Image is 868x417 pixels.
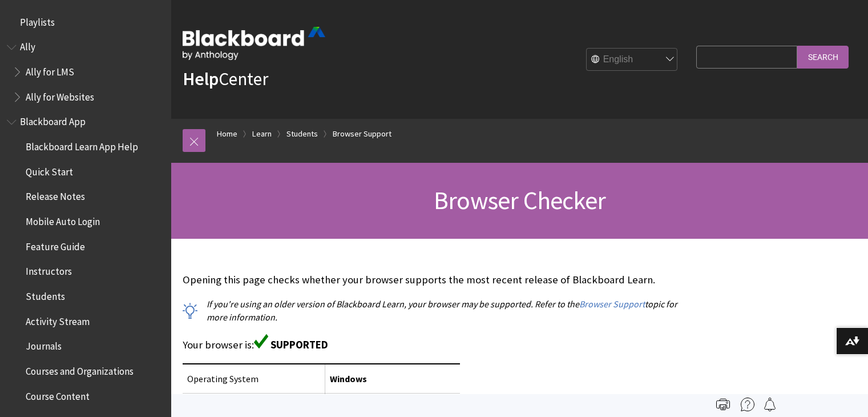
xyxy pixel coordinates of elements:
span: Blackboard Learn App Help [26,137,138,153]
img: Print [716,398,730,411]
p: Opening this page checks whether your browser supports the most recent release of Blackboard Learn. [183,272,688,287]
p: If you're using an older version of Blackboard Learn, your browser may be supported. Refer to the... [183,298,688,323]
strong: Help [183,67,219,90]
nav: Book outline for Anthology Ally Help [7,38,164,107]
span: Ally [20,38,35,53]
img: More help [741,398,754,411]
span: Activity Stream [26,312,90,327]
td: Operating System [183,364,325,394]
span: Courses and Organizations [26,362,134,377]
a: Learn [252,127,272,141]
img: Follow this page [763,398,777,411]
p: Your browser is: [183,334,688,352]
a: Browser Support [333,127,391,141]
a: Students [286,127,318,141]
span: SUPPORTED [271,338,328,351]
span: Ally for Websites [26,87,94,103]
span: Quick Start [26,162,73,178]
span: Ally for LMS [26,62,74,78]
span: Browser Checker [434,185,605,216]
span: Feature Guide [26,237,85,252]
nav: Book outline for Playlists [7,13,164,32]
img: Green supported icon [254,334,268,348]
span: Students [26,287,65,302]
span: Windows [330,373,367,384]
a: HelpCenter [183,67,268,90]
span: Course Content [26,387,90,402]
span: Instructors [26,262,72,278]
span: Blackboard App [20,113,86,128]
a: Browser Support [579,298,645,310]
span: Playlists [20,13,55,28]
span: Release Notes [26,187,85,203]
select: Site Language Selector [587,49,678,71]
a: Home [217,127,237,141]
span: Mobile Auto Login [26,212,100,227]
input: Search [797,46,849,68]
span: Journals [26,337,62,352]
img: Blackboard by Anthology [183,27,325,60]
